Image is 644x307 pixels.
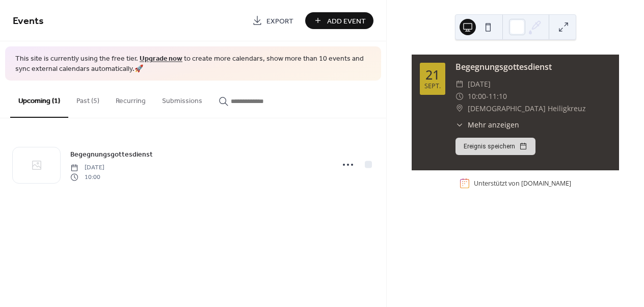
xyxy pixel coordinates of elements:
button: Upcoming (1) [10,81,68,118]
a: Upgrade now [140,52,182,66]
span: Begegnungsgottesdienst [70,149,153,160]
button: Ereignis speichern [455,138,535,155]
a: Begegnungsgottesdienst [70,148,153,160]
span: This site is currently using the free tier. to create more calendars, show more than 10 events an... [15,54,371,74]
span: [DATE] [70,163,104,172]
div: ​ [455,119,464,130]
span: 11:10 [489,90,507,103]
span: - [486,90,489,103]
span: Events [13,11,44,31]
span: 10:00 [70,172,104,182]
button: Past (5) [68,81,108,117]
a: [DOMAIN_NAME] [521,179,571,188]
span: [DATE] [468,78,491,90]
button: Recurring [108,81,154,117]
div: Unterstützt von [474,179,571,188]
div: Sept. [424,83,441,90]
button: Submissions [154,81,210,117]
span: Export [266,16,293,27]
a: Export [245,12,301,29]
span: [DEMOGRAPHIC_DATA] Heiligkreuz [468,103,586,115]
button: ​Mehr anzeigen [455,119,519,130]
div: ​ [455,78,464,90]
div: Begegnungsgottesdienst [455,61,611,73]
span: 10:00 [468,90,486,103]
div: ​ [455,90,464,103]
div: ​ [455,103,464,115]
span: Mehr anzeigen [468,119,519,130]
div: 21 [425,68,440,81]
button: Add Event [305,12,373,29]
span: Add Event [327,16,366,27]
